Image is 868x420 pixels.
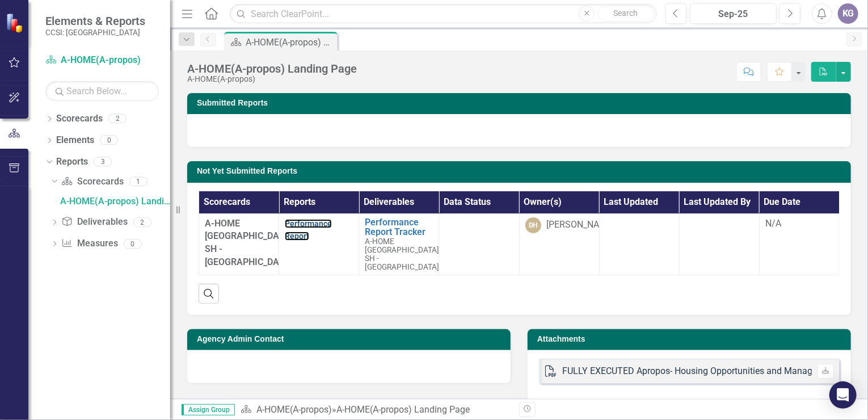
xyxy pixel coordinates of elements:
div: A-HOME(A-propos) Landing Page [187,62,357,75]
a: Scorecards [61,175,123,188]
div: 2 [133,217,151,227]
div: Open Intercom Messenger [829,381,857,409]
h3: Submitted Reports [197,99,845,107]
small: CCSI: [GEOGRAPHIC_DATA] [45,28,145,37]
span: Assign Group [182,404,235,415]
div: A-HOME(A-propos) Landing Page [246,35,335,49]
a: Elements [56,134,94,147]
h3: Agency Admin Contact [197,335,505,343]
div: A-HOME(A-propos) [187,75,357,83]
a: Scorecards [56,112,103,125]
div: N/A [765,217,833,230]
span: Elements & Reports [45,14,145,28]
span: A-HOME [GEOGRAPHIC_DATA] SH - [GEOGRAPHIC_DATA] [365,237,439,271]
button: Sep-25 [690,3,777,24]
h3: Not Yet Submitted Reports [197,167,845,175]
div: 2 [108,114,127,124]
input: Search Below... [45,81,159,101]
a: A-HOME(A-propos) [45,54,159,67]
a: Performance Report [285,219,332,241]
div: » [241,404,511,417]
a: Reports [56,156,88,169]
div: Sep-25 [694,7,773,21]
a: A-HOME(A-propos) [256,404,332,415]
img: ClearPoint Strategy [6,12,26,32]
a: Deliverables [61,216,127,229]
div: 0 [100,136,118,145]
button: KG [838,3,858,24]
div: A-HOME(A-propos) Landing Page [336,404,470,415]
div: A-HOME(A-propos) Landing Page [60,196,170,207]
td: Double-Click to Edit [439,213,519,275]
span: Search [614,9,638,18]
td: Double-Click to Edit Right Click for Context Menu [359,213,439,275]
div: [PERSON_NAME] [547,219,615,232]
span: A-HOME [GEOGRAPHIC_DATA] SH - [GEOGRAPHIC_DATA] [205,218,292,268]
a: Performance Report Tracker [365,217,439,237]
a: Measures [61,237,117,250]
div: 3 [94,157,112,166]
div: DH [525,217,541,233]
a: A-HOME(A-propos) Landing Page [57,192,170,210]
div: 0 [124,239,142,249]
h3: Attachments [537,335,845,343]
button: Search [597,6,654,22]
input: Search ClearPoint... [230,4,657,24]
div: 1 [129,177,148,186]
